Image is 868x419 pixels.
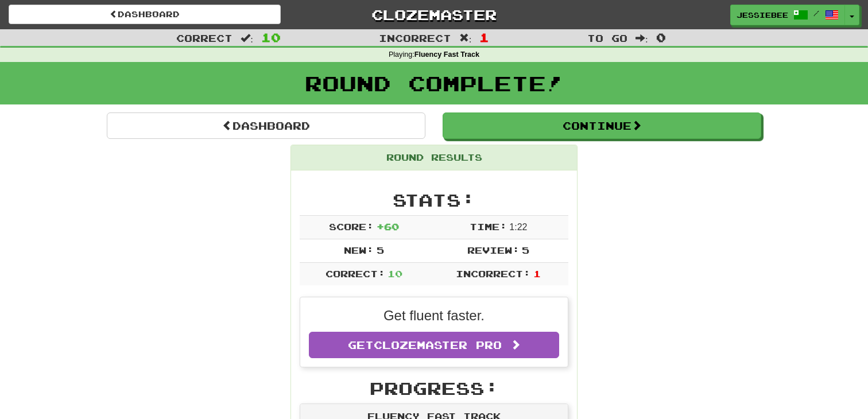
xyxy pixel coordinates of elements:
[470,221,507,232] span: Time:
[522,245,529,255] span: 5
[241,33,253,43] span: :
[479,30,489,44] span: 1
[737,10,788,20] span: jessiebee
[459,33,472,43] span: :
[9,5,281,24] a: Dashboard
[377,221,399,232] span: + 60
[325,268,385,279] span: Correct:
[813,9,819,17] span: /
[344,245,374,255] span: New:
[377,245,384,255] span: 5
[298,5,570,25] a: Clozemaster
[656,30,666,44] span: 0
[456,268,530,279] span: Incorrect:
[443,112,761,139] button: Continue
[509,222,527,232] span: 1 : 22
[4,72,864,95] h1: Round Complete!
[291,145,577,170] div: Round Results
[261,30,281,44] span: 10
[379,32,451,44] span: Incorrect
[309,306,559,325] p: Get fluent faster.
[387,268,402,279] span: 10
[635,33,648,43] span: :
[107,112,425,139] a: Dashboard
[467,245,520,255] span: Review:
[300,191,568,209] h2: Stats:
[329,221,374,232] span: Score:
[309,332,559,358] a: GetClozemaster Pro
[414,51,479,59] strong: Fluency Fast Track
[374,339,502,351] span: Clozemaster Pro
[587,32,627,44] span: To go
[176,32,232,44] span: Correct
[533,268,541,279] span: 1
[730,5,845,25] a: jessiebee /
[300,379,568,398] h2: Progress:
